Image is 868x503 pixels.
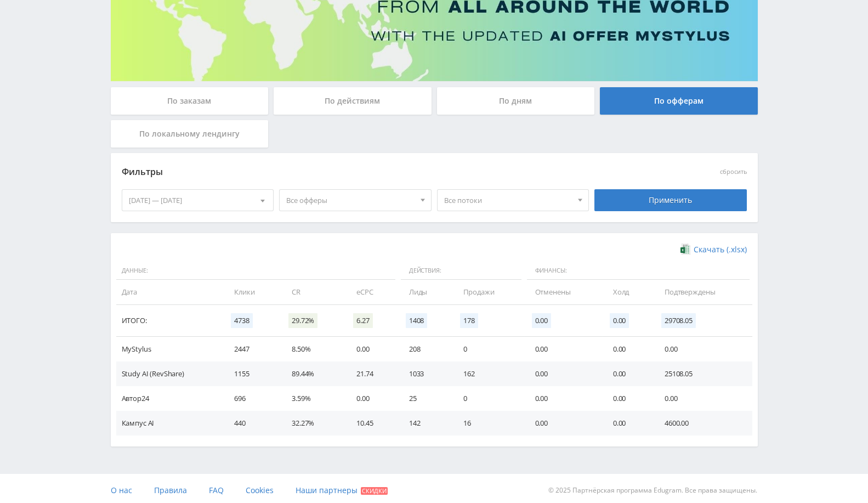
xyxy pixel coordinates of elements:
[401,262,521,280] span: Действия:
[398,280,453,304] td: Лиды
[122,190,274,211] div: [DATE] — [DATE]
[154,485,187,495] span: Правила
[398,361,453,386] td: 1033
[345,411,398,436] td: 10.45
[116,411,224,436] td: Кампус AI
[345,280,398,304] td: eCPC
[602,361,654,386] td: 0.00
[231,313,252,328] span: 4738
[524,280,602,304] td: Отменены
[524,411,602,436] td: 0.00
[345,361,398,386] td: 21.74
[281,411,345,436] td: 32.27%
[444,190,572,211] span: Все потоки
[452,411,524,436] td: 16
[452,337,524,361] td: 0
[223,337,281,361] td: 2447
[111,87,269,115] div: По заказам
[353,313,372,328] span: 6.27
[524,337,602,361] td: 0.00
[122,164,589,180] div: Фильтры
[680,244,690,255] img: xlsx
[460,313,478,328] span: 178
[680,244,746,255] a: Скачать (.xlsx)
[594,189,747,211] div: Применить
[398,337,453,361] td: 208
[654,280,752,304] td: Подтверждены
[661,313,696,328] span: 29708.05
[610,313,629,328] span: 0.00
[654,361,752,386] td: 25108.05
[296,485,358,495] span: Наши партнеры
[286,190,415,211] span: Все офферы
[452,280,524,304] td: Продажи
[116,305,224,337] td: Итого:
[116,386,224,411] td: Автор24
[452,361,524,386] td: 162
[116,337,224,361] td: MyStylus
[209,485,224,495] span: FAQ
[223,386,281,411] td: 696
[406,313,427,328] span: 1408
[654,386,752,411] td: 0.00
[654,411,752,436] td: 4600.00
[524,386,602,411] td: 0.00
[602,411,654,436] td: 0.00
[281,280,345,304] td: CR
[720,168,747,176] button: сбросить
[361,487,388,495] span: Скидки
[223,411,281,436] td: 440
[246,485,274,495] span: Cookies
[111,120,269,148] div: По локальному лендингу
[281,337,345,361] td: 8.50%
[527,262,750,280] span: Финансы:
[274,87,432,115] div: По действиям
[288,313,317,328] span: 29.72%
[398,386,453,411] td: 25
[602,386,654,411] td: 0.00
[281,386,345,411] td: 3.59%
[223,280,281,304] td: Клики
[694,245,747,254] span: Скачать (.xlsx)
[116,280,224,304] td: Дата
[452,386,524,411] td: 0
[111,485,132,495] span: О нас
[524,361,602,386] td: 0.00
[116,262,395,280] span: Данные:
[345,386,398,411] td: 0.00
[602,337,654,361] td: 0.00
[437,87,595,115] div: По дням
[345,337,398,361] td: 0.00
[602,280,654,304] td: Холд
[398,411,453,436] td: 142
[116,361,224,386] td: Study AI (RevShare)
[223,361,281,386] td: 1155
[600,87,758,115] div: По офферам
[281,361,345,386] td: 89.44%
[532,313,551,328] span: 0.00
[654,337,752,361] td: 0.00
